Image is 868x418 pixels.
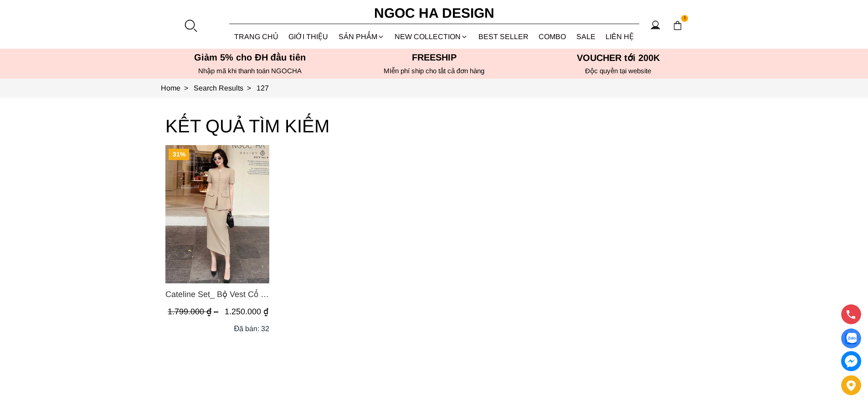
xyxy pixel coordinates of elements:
span: > [243,84,255,92]
a: Ngoc Ha Design [366,2,503,24]
a: SALE [571,25,601,49]
a: NEW COLLECTION [390,25,473,49]
h6: MIễn phí ship cho tất cả đơn hàng [345,67,524,75]
a: TRANG CHỦ [229,25,284,49]
a: messenger [841,351,861,371]
a: Combo [534,25,571,49]
img: Display image [845,333,857,344]
span: 1.799.000 ₫ [168,307,221,316]
span: Cateline Set_ Bộ Vest Cổ V Đính Cúc Nhí Chân Váy Bút Chì BJ127 [165,288,269,301]
div: SẢN PHẨM [334,25,390,49]
div: Đã bán: 32 [234,323,269,334]
font: Freeship [412,52,457,62]
a: BEST SELLER [473,25,534,49]
a: Link to Search Results [194,84,257,92]
h5: VOUCHER tới 200K [529,52,708,63]
a: Link to Home [161,84,194,92]
a: Product image - Cateline Set_ Bộ Vest Cổ V Đính Cúc Nhí Chân Váy Bút Chì BJ127 [165,145,269,283]
span: > [180,84,192,92]
a: Link to Cateline Set_ Bộ Vest Cổ V Đính Cúc Nhí Chân Váy Bút Chì BJ127 [165,288,269,301]
a: Display image [841,328,861,348]
a: GIỚI THIỆU [283,25,334,49]
a: LIÊN HỆ [601,25,639,49]
h6: Độc quyền tại website [529,67,708,75]
span: 1 [681,15,688,22]
img: img-CART-ICON-ksit0nf1 [673,20,683,30]
h3: KẾT QUẢ TÌM KIẾM [165,111,703,141]
img: Cateline Set_ Bộ Vest Cổ V Đính Cúc Nhí Chân Váy Bút Chì BJ127 [165,145,269,283]
span: 1.250.000 ₫ [225,307,268,316]
font: Nhập mã khi thanh toán NGOCHA [198,67,302,75]
a: Link to 127 [257,84,269,92]
font: Giảm 5% cho ĐH đầu tiên [194,52,306,62]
